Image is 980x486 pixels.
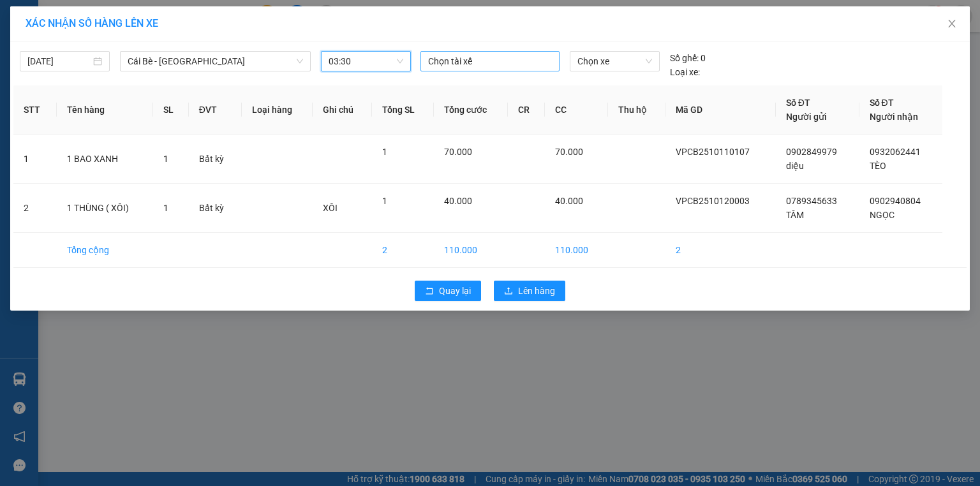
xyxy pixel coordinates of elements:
[109,41,239,57] div: NGỌC
[425,286,434,297] span: rollback
[870,161,886,171] span: TÈO
[670,65,700,79] span: Loại xe:
[670,51,699,65] span: Số ghế:
[439,284,471,298] span: Quay lại
[109,57,239,75] div: 0902940804
[189,85,242,135] th: ĐVT
[13,184,57,233] td: 2
[189,135,242,184] td: Bất kỳ
[372,85,434,135] th: Tổng SL
[608,85,665,135] th: Thu hộ
[329,52,403,71] span: 03:30
[27,54,91,68] input: 12/10/2025
[372,233,434,268] td: 2
[870,98,894,108] span: Số ĐT
[504,286,513,297] span: upload
[494,281,565,301] button: uploadLên hàng
[109,11,239,41] div: VP [GEOGRAPHIC_DATA]
[665,233,776,268] td: 2
[577,52,651,71] span: Chọn xe
[382,196,387,206] span: 1
[323,203,338,213] span: XÔI
[870,210,895,220] span: NGỌC
[163,154,168,164] span: 1
[107,82,240,100] div: 40.000
[107,85,137,99] span: Chưa :
[786,196,837,206] span: 0789345633
[870,196,921,206] span: 0902940804
[545,233,607,268] td: 110.000
[57,85,153,135] th: Tên hàng
[415,281,481,301] button: rollbackQuay lại
[57,184,153,233] td: 1 THÙNG ( XÔI)
[786,147,837,157] span: 0902849979
[870,147,921,157] span: 0932062441
[676,196,750,206] span: VPCB2510120003
[26,17,158,29] span: XÁC NHẬN SỐ HÀNG LÊN XE
[11,41,100,59] div: 0789345633
[128,52,303,71] span: Cái Bè - Sài Gòn
[434,233,508,268] td: 110.000
[11,12,31,26] span: Gửi:
[518,284,555,298] span: Lên hàng
[296,57,304,65] span: down
[676,147,750,157] span: VPCB2510110107
[786,161,804,171] span: diệu
[870,112,918,122] span: Người nhận
[109,12,140,26] span: Nhận:
[670,51,706,65] div: 0
[11,26,100,41] div: TÂM
[786,210,804,220] span: TÂM
[153,85,189,135] th: SL
[163,203,168,213] span: 1
[11,11,100,26] div: VP Cái Bè
[382,147,387,157] span: 1
[57,233,153,268] td: Tổng cộng
[313,85,373,135] th: Ghi chú
[13,85,57,135] th: STT
[57,135,153,184] td: 1 BAO XANH
[786,98,810,108] span: Số ĐT
[242,85,313,135] th: Loại hàng
[947,18,957,29] span: close
[13,135,57,184] td: 1
[665,85,776,135] th: Mã GD
[189,184,242,233] td: Bất kỳ
[786,112,827,122] span: Người gửi
[934,6,970,42] button: Close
